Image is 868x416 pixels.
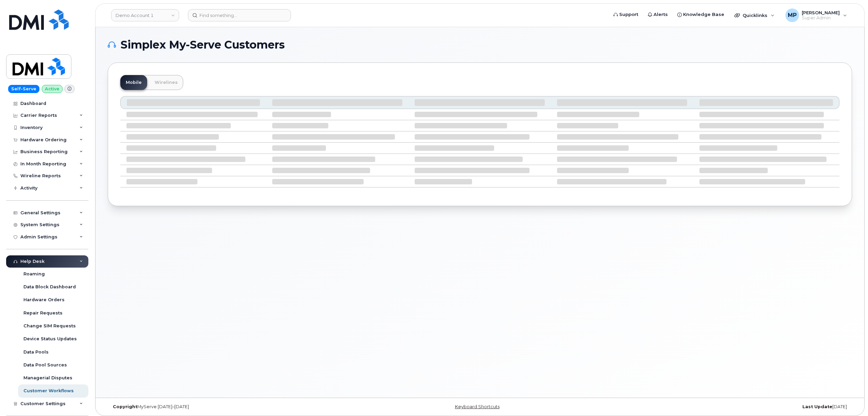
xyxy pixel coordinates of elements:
a: Keyboard Shortcuts [455,404,500,409]
div: [DATE] [604,404,852,410]
span: Simplex My-Serve Customers [121,40,285,50]
a: Wirelines [149,75,183,90]
strong: Copyright [113,404,137,409]
div: MyServe [DATE]–[DATE] [108,404,356,410]
strong: Last Update [802,404,832,409]
a: Mobile [120,75,147,90]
